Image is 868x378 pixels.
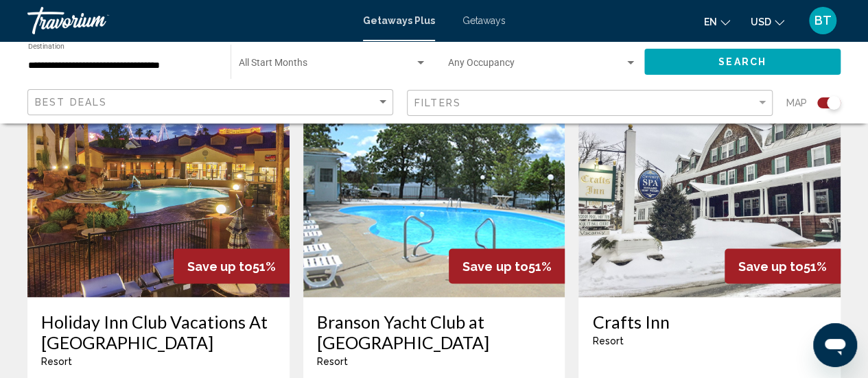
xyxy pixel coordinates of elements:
[41,311,276,352] a: Holiday Inn Club Vacations At [GEOGRAPHIC_DATA]
[35,97,107,108] span: Best Deals
[592,335,623,346] span: Resort
[363,15,435,26] a: Getaways Plus
[317,311,552,352] a: Branson Yacht Club at [GEOGRAPHIC_DATA]
[786,93,807,113] span: Map
[805,6,841,35] button: User Menu
[578,78,841,297] img: 5024E01X.jpg
[303,78,565,297] img: 4058O01X.jpg
[407,89,773,117] button: Filter
[725,248,841,283] div: 51%
[414,97,461,108] span: Filters
[592,311,827,331] a: Crafts Inn
[644,49,841,74] button: Search
[35,97,389,108] mat-select: Sort by
[27,7,349,34] a: Travorium
[41,355,72,366] span: Resort
[718,57,766,68] span: Search
[462,15,506,26] a: Getaways
[814,14,832,27] span: BT
[462,259,528,273] span: Save up to
[174,248,290,283] div: 51%
[704,12,730,32] button: Change language
[751,12,784,32] button: Change currency
[317,355,348,366] span: Resort
[187,259,253,273] span: Save up to
[751,16,771,27] span: USD
[27,78,290,297] img: 0110E01X.jpg
[449,248,565,283] div: 51%
[704,16,717,27] span: en
[738,259,804,273] span: Save up to
[813,323,857,367] iframe: Button to launch messaging window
